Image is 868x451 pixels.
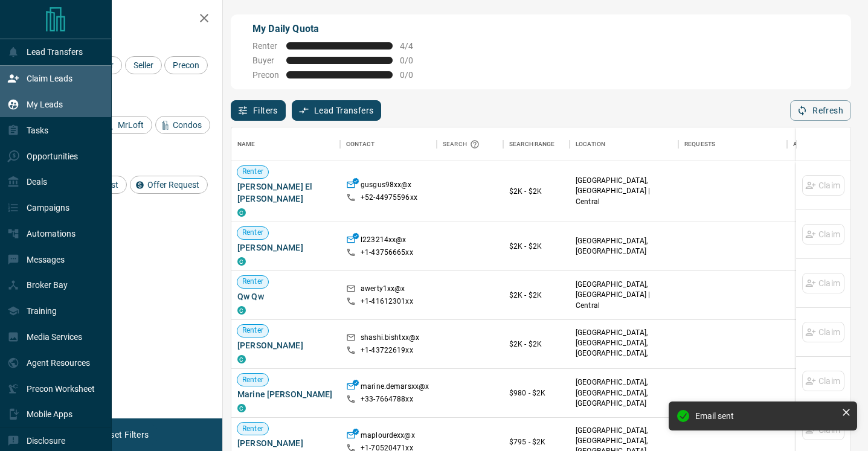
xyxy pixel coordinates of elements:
div: MrLoft [100,116,152,134]
span: Renter [237,375,268,385]
div: condos.ca [237,404,246,412]
p: $980 - $2K [509,388,564,398]
p: $2K - $2K [509,339,564,350]
div: condos.ca [237,355,246,363]
div: Location [570,127,678,161]
span: Precon [252,70,279,80]
button: Refresh [790,100,851,121]
div: condos.ca [237,257,246,266]
span: Renter [237,228,268,238]
span: 0 / 0 [400,56,426,65]
p: maplourdexx@x [361,430,415,443]
p: awerty1xx@x [361,284,405,296]
span: Seller [129,60,158,70]
div: Seller [125,56,162,74]
p: shashi.bishtxx@x [361,333,419,345]
div: Search [443,127,483,161]
span: Renter [237,167,268,177]
span: Precon [169,60,204,70]
span: Marine [PERSON_NAME] [237,388,334,400]
span: Renter [252,41,279,51]
span: [PERSON_NAME] El [PERSON_NAME] [237,181,334,205]
div: Email sent [695,411,837,421]
span: Renter [237,424,268,434]
p: $795 - $2K [509,437,564,447]
div: Contact [340,127,437,161]
div: Search Range [503,127,570,161]
p: $2K - $2K [509,241,564,252]
p: l223214xx@x [361,235,406,248]
div: Name [231,127,340,161]
span: [PERSON_NAME] [237,437,334,449]
p: +1- 43722619xx [361,345,413,356]
p: [GEOGRAPHIC_DATA], [GEOGRAPHIC_DATA] | Central [576,280,672,310]
h2: Filters [39,12,210,27]
p: marine.demarsxx@x [361,382,429,394]
span: MrLoft [114,120,148,130]
div: Location [576,127,605,161]
span: 0 / 0 [400,70,426,80]
p: gusgus98xx@x [361,180,412,193]
span: Renter [237,325,268,336]
div: Condos [155,116,210,134]
button: Filters [231,100,286,121]
div: Search Range [509,127,555,161]
p: [GEOGRAPHIC_DATA], [GEOGRAPHIC_DATA] | Central [576,176,672,206]
span: Buyer [252,56,279,65]
div: Requests [684,127,715,161]
span: Renter [237,277,268,287]
span: Offer Request [143,180,204,190]
p: [GEOGRAPHIC_DATA], [GEOGRAPHIC_DATA], [GEOGRAPHIC_DATA] [576,377,672,408]
button: Reset Filters [92,424,156,445]
span: Qw Qw [237,290,334,302]
p: +1- 41612301xx [361,296,413,307]
div: Contact [346,127,375,161]
p: +52- 44975596xx [361,193,417,203]
div: Requests [678,127,787,161]
p: [GEOGRAPHIC_DATA], [GEOGRAPHIC_DATA] [576,236,672,257]
p: [GEOGRAPHIC_DATA], [GEOGRAPHIC_DATA], [GEOGRAPHIC_DATA], [GEOGRAPHIC_DATA] | [GEOGRAPHIC_DATA] [576,328,672,380]
span: 4 / 4 [400,41,426,51]
p: +1- 43756665xx [361,248,413,258]
p: $2K - $2K [509,290,564,301]
div: Name [237,127,256,161]
span: Condos [169,120,206,130]
div: Precon [164,56,208,74]
p: +33- 7664788xx [361,394,413,405]
div: condos.ca [237,208,246,217]
div: condos.ca [237,306,246,315]
div: Offer Request [130,176,208,194]
span: [PERSON_NAME] [237,241,334,254]
p: $2K - $2K [509,186,564,197]
p: My Daily Quota [252,22,426,36]
span: [PERSON_NAME] [237,339,334,351]
button: Lead Transfers [292,100,382,121]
